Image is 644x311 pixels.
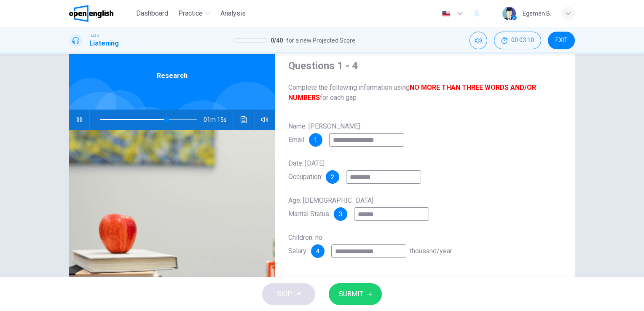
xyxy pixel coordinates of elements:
[220,8,246,19] span: Analysis
[494,32,541,49] button: 00:03:10
[217,6,249,21] button: Analysis
[69,5,113,22] img: OpenEnglish logo
[410,247,452,255] span: thousand/year
[89,32,99,38] span: IELTS
[288,83,561,103] span: Complete the following information using for each gap.
[339,211,342,217] span: 3
[331,174,334,180] span: 2
[136,8,168,19] span: Dashboard
[286,35,355,46] span: for a new Projected Score
[157,71,188,81] span: Research
[548,32,575,49] button: EXIT
[502,7,516,20] img: Profile picture
[511,37,534,44] span: 00:03:10
[288,122,360,144] span: Name: [PERSON_NAME] Email:
[89,38,119,48] h1: Listening
[523,8,551,19] div: Egemen B.
[178,8,203,19] span: Practice
[288,196,373,218] span: Age: [DEMOGRAPHIC_DATA] Marital Status:
[441,11,451,17] img: en
[271,35,283,46] span: 0 / 40
[288,233,322,255] span: Children: no Salary:
[288,159,325,181] span: Date: [DATE] Occupation:
[329,283,382,305] button: SUBMIT
[470,32,487,49] div: Mute
[288,59,561,72] h4: Questions 1 - 4
[316,248,319,254] span: 4
[204,110,233,130] span: 01m 15s
[237,110,251,130] button: Click to see the audio transcription
[339,288,363,300] span: SUBMIT
[175,6,214,21] button: Practice
[494,32,541,49] div: Hide
[314,137,317,143] span: 1
[555,37,568,44] span: EXIT
[133,6,172,21] button: Dashboard
[288,83,536,102] b: NO MORE THAN THREE WORDS AND/OR NUMBERS
[69,5,133,22] a: OpenEnglish logo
